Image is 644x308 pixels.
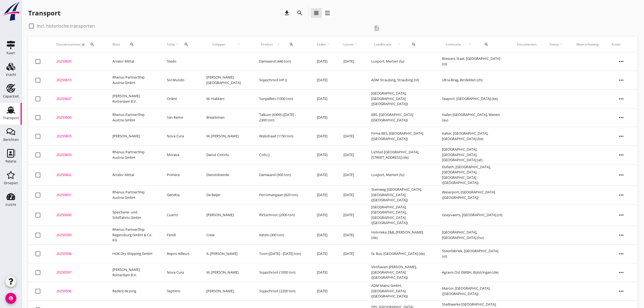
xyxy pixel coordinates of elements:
[549,42,559,47] span: Status
[614,54,629,69] i: more_horiz
[130,42,134,47] i: search
[253,244,310,263] td: Toon ([DATE] - [DATE] ton)
[435,108,510,127] td: Hafen [GEOGRAPHIC_DATA], Wenen (au)
[371,42,394,47] span: Laadlocatie
[160,282,200,300] td: Septimo
[412,42,416,47] i: search
[200,145,253,164] td: Danut Ciocolu
[310,164,337,186] td: [DATE]
[435,52,510,71] td: Bressers Staal, [GEOGRAPHIC_DATA] (nl)
[365,226,435,244] td: Holvrieka Z&B, [PERSON_NAME] (de)
[559,42,563,47] i: arrow_upward
[337,145,365,164] td: [DATE]
[310,127,337,145] td: [DATE]
[106,244,160,263] td: HGK Dry Shipping GmbH
[184,42,188,47] i: search
[106,145,160,164] td: Rhenus PartnerShip Austria GmbH
[160,127,200,145] td: Nova Cura
[324,10,331,16] i: view_agenda
[200,186,253,204] td: De Beijer
[310,89,337,108] td: [DATE]
[106,164,160,186] td: Arcelor Mittal
[106,52,160,71] td: Arcelor Mittal
[56,77,99,83] div: 20250610
[200,282,253,300] td: [PERSON_NAME]
[5,293,16,304] i: account_circle
[106,108,160,127] td: Rhenus PartnerShip Austria GmbH
[160,71,200,89] td: Sol Mundo
[160,52,200,71] td: Stedo
[435,263,510,282] td: Agravis Ost GMBH, Bülstringen (de)
[310,145,337,164] td: [DATE]
[435,71,510,89] td: Ultra-Brag, Birsfelden (ch)
[337,186,365,204] td: [DATE]
[56,288,99,294] div: 20250596
[612,42,631,47] div: Acties
[435,127,510,145] td: Aalter, [GEOGRAPHIC_DATA], [GEOGRAPHIC_DATA] (be)
[297,10,303,16] i: search
[253,89,310,108] td: Sunpellets (1000 ton)
[1,1,21,21] img: logo-small.a267ee39.svg
[200,71,253,89] td: [PERSON_NAME][GEOGRAPHIC_DATA]
[200,164,253,186] td: Dienstdoende
[337,164,365,186] td: [DATE]
[284,10,290,16] i: download
[56,42,81,47] span: Dossiernummer
[365,145,435,164] td: Lichten [GEOGRAPHIC_DATA], [STREET_ADDRESS] (de)
[435,186,510,204] td: Weserport, [GEOGRAPHIC_DATA] ([GEOGRAPHIC_DATA])
[310,244,337,263] td: [DATE]
[365,282,435,300] td: ADM Mainz GmbH, [GEOGRAPHIC_DATA] ([GEOGRAPHIC_DATA])
[365,204,435,226] td: [GEOGRAPHIC_DATA], [GEOGRAPHIC_DATA], [GEOGRAPHIC_DATA] ([GEOGRAPHIC_DATA])
[28,9,60,17] div: Transport
[56,212,99,218] div: 20250600
[310,71,337,89] td: [DATE]
[365,164,435,186] td: Luxport, Mertert (lu)
[576,42,599,47] div: Waarschuwing
[435,204,510,226] td: Goeyvaerts, [GEOGRAPHIC_DATA] (nl)
[337,52,365,71] td: [DATE]
[365,89,435,108] td: [GEOGRAPHIC_DATA], [GEOGRAPHIC_DATA] ([GEOGRAPHIC_DATA])
[106,127,160,145] td: [PERSON_NAME]
[37,23,95,29] label: Incl. historische transporten
[106,71,160,89] td: Rhenus PartnerShip Austria GmbH
[56,59,99,64] div: 20250635
[614,110,629,125] i: more_horiz
[231,42,246,47] i: arrow_upward
[253,71,310,89] td: Sojaschroot HP ()
[81,42,85,47] i: arrow_downward
[56,172,99,178] div: 20250602
[365,52,435,71] td: Luxport, Mertert (lu)
[313,10,320,16] i: view_headline
[253,282,310,300] td: Sojaschroot (2200 ton)
[56,152,99,158] div: 20250603
[253,263,310,282] td: Sojaschroot (1000 ton)
[310,282,337,300] td: [DATE]
[56,115,99,120] div: 20250606
[160,89,200,108] td: Oriënt
[365,108,435,127] td: EBS, [GEOGRAPHIC_DATA] ([GEOGRAPHIC_DATA])
[394,42,404,47] i: arrow_upward
[337,204,365,226] td: [DATE]
[160,204,200,226] td: Cuarto
[289,42,294,47] i: search
[6,73,16,76] div: Vracht
[310,108,337,127] td: [DATE]
[200,204,253,226] td: [PERSON_NAME]
[90,42,95,47] i: search
[614,246,629,261] i: more_horiz
[614,91,629,106] i: more_horiz
[175,42,179,47] i: arrow_upward
[5,203,16,206] div: Inzicht
[365,244,435,263] td: fa. Bus, [GEOGRAPHIC_DATA] (de)
[200,108,253,127] td: Breackman
[200,226,253,244] td: Crew
[614,73,629,88] i: more_horiz
[337,226,365,244] td: [DATE]
[343,42,354,47] span: Lossen
[106,226,160,244] td: Rhenus PartnerShip Regensburg GmbH & Co. KG
[253,204,310,226] td: RVSschroot (2000 ton)
[253,164,310,186] td: Damwand (900 ton)
[275,42,283,47] i: arrow_upward
[614,284,629,299] i: more_horiz
[435,226,510,244] td: [GEOGRAPHIC_DATA], [GEOGRAPHIC_DATA] (hu)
